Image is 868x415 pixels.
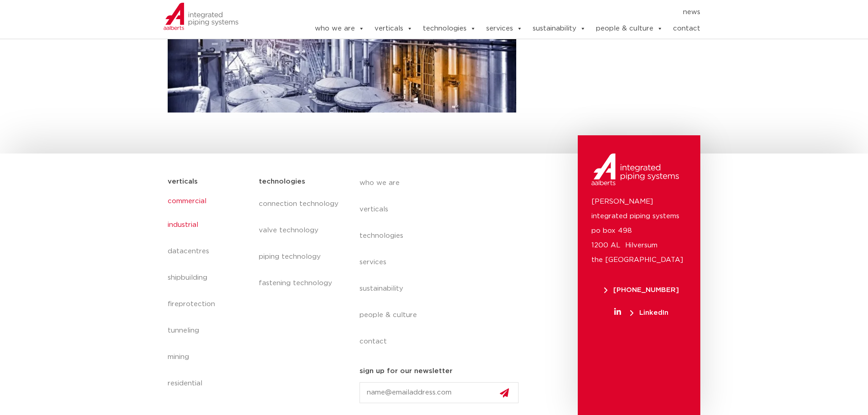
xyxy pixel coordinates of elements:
a: services [486,20,523,38]
a: sustainability [533,20,586,38]
a: fastening technology [259,270,341,297]
a: people & culture [596,20,663,38]
a: tunneling [168,318,250,344]
a: technologies [423,20,476,38]
a: piping technology [259,244,341,270]
a: contact [360,328,526,355]
a: who we are [315,20,365,38]
span: [PHONE_NUMBER] [604,287,679,293]
a: residential [168,370,250,397]
a: connection technology [259,191,341,217]
a: verticals [360,196,526,223]
nav: Menu [287,5,701,20]
a: industrial [168,212,250,238]
a: sustainability [360,276,526,302]
p: [PERSON_NAME] integrated piping systems po box 498 1200 AL Hilversum the [GEOGRAPHIC_DATA] [591,195,687,267]
a: datacentres [168,238,250,265]
a: fireprotection [168,291,250,318]
a: who we are [360,170,526,196]
h5: verticals [168,174,198,189]
a: contact [673,20,700,38]
img: send.svg [500,388,509,398]
a: commercial [168,191,250,212]
a: services [360,249,526,276]
nav: Menu [259,191,341,297]
nav: Menu [168,191,250,397]
a: mining [168,344,250,370]
a: shipbuilding [168,265,250,291]
a: news [683,5,700,20]
input: name@emailaddress.com [360,382,519,403]
span: LinkedIn [630,309,668,316]
h5: sign up for our newsletter [360,364,452,379]
a: people & culture [360,302,526,328]
a: technologies [360,223,526,249]
h5: technologies [259,174,305,189]
a: valve technology [259,217,341,244]
a: verticals [375,20,413,38]
a: [PHONE_NUMBER] [591,287,691,293]
a: LinkedIn [591,309,691,316]
nav: Menu [360,170,526,355]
